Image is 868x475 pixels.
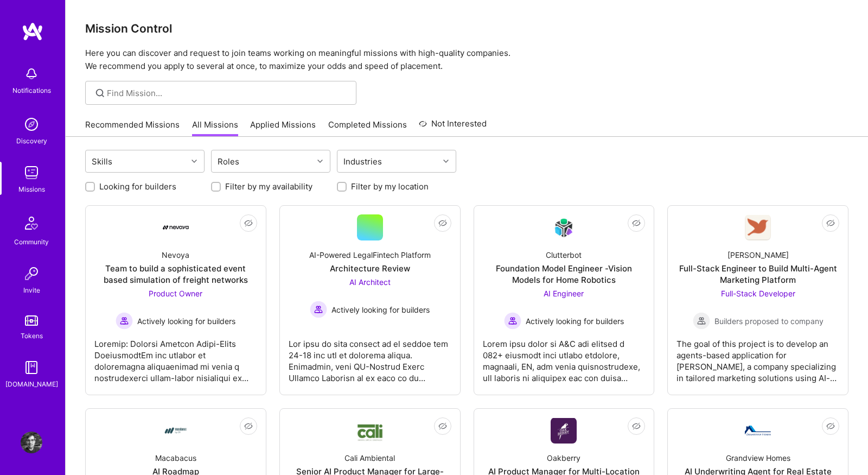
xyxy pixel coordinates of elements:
[244,219,253,227] i: icon EyeClosed
[526,315,624,327] span: Actively looking for builders
[25,315,38,326] img: tokens
[721,289,795,298] span: Full-Stack Developer
[22,22,43,41] img: logo
[632,219,641,227] i: icon EyeClosed
[18,432,45,453] a: User Avatar
[289,214,451,386] a: AI-Powered LegalFintech PlatformArchitecture ReviewAI Architect Actively looking for buildersActi...
[745,215,771,240] img: Company Logo
[714,315,824,327] span: Builders proposed to company
[331,304,430,315] span: Actively looking for builders
[310,301,327,318] img: Actively looking for builders
[483,214,646,386] a: Company LogoClutterbotFoundation Model Engineer -Vision Models for Home RoboticsAI Engineer Activ...
[94,330,257,384] div: Loremip: Dolorsi Ametcon Adipi-Elits DoeiusmodtEm inc utlabor et doloremagna aliquaenimad mi veni...
[676,330,839,384] div: The goal of this project is to develop an agents-based application for [PERSON_NAME], a company s...
[225,181,312,192] label: Filter by my availability
[163,417,189,444] img: Company Logo
[676,214,839,386] a: Company Logo[PERSON_NAME]Full-Stack Engineer to Build Multi-Agent Marketing PlatformFull-Stack De...
[215,154,242,169] div: Roles
[12,85,51,96] div: Notifications
[357,420,383,442] img: Company Logo
[693,312,710,330] img: Builders proposed to company
[21,330,43,341] div: Tokens
[330,263,410,274] div: Architecture Review
[632,422,641,430] i: icon EyeClosed
[162,249,189,261] div: Nevoya
[250,119,316,137] a: Applied Missions
[192,159,197,164] i: icon Chevron
[21,432,42,453] img: User Avatar
[727,249,789,261] div: [PERSON_NAME]
[23,284,40,296] div: Invite
[483,330,646,384] div: Lorem ipsu dolor si A&C adi elitsed d 082+ eiusmodt inci utlabo etdolore, magnaali, EN, adm venia...
[137,315,235,327] span: Actively looking for builders
[99,181,176,192] label: Looking for builders
[85,22,848,35] h3: Mission Control
[85,47,848,73] p: Here you can discover and request to join teams working on meaningful missions with high-quality ...
[244,422,253,430] i: icon EyeClosed
[94,263,257,286] div: Team to build a sophisticated event based simulation of freight networks
[551,215,577,240] img: Company Logo
[349,277,391,287] span: AI Architect
[107,87,348,99] input: Find Mission...
[21,63,42,85] img: bell
[328,119,407,137] a: Completed Missions
[94,87,106,99] i: icon SearchGrey
[826,219,835,227] i: icon EyeClosed
[155,452,196,464] div: Macabacus
[826,422,835,430] i: icon EyeClosed
[438,219,447,227] i: icon EyeClosed
[21,113,42,135] img: discovery
[419,117,487,137] a: Not Interested
[317,159,323,164] i: icon Chevron
[85,119,180,137] a: Recommended Missions
[341,154,385,169] div: Industries
[351,181,429,192] label: Filter by my location
[21,263,42,284] img: Invite
[483,263,646,286] div: Foundation Model Engineer -Vision Models for Home Robotics
[21,162,42,183] img: teamwork
[94,214,257,386] a: Company LogoNevoyaTeam to build a sophisticated event based simulation of freight networksProduct...
[89,154,115,169] div: Skills
[309,249,431,261] div: AI-Powered LegalFintech Platform
[5,378,58,390] div: [DOMAIN_NAME]
[726,452,790,464] div: Grandview Homes
[192,119,238,137] a: All Missions
[21,357,42,378] img: guide book
[163,225,189,230] img: Company Logo
[116,312,133,330] img: Actively looking for builders
[289,330,451,384] div: Lor ipsu do sita consect ad el seddoe tem 24-18 inc utl et dolorema aliqua. Enimadmin, veni QU-No...
[443,159,449,164] i: icon Chevron
[18,210,44,236] img: Community
[745,426,771,435] img: Company Logo
[149,289,202,298] span: Product Owner
[504,312,521,330] img: Actively looking for builders
[344,452,395,464] div: Cali Ambiental
[16,135,47,147] div: Discovery
[676,263,839,286] div: Full-Stack Engineer to Build Multi-Agent Marketing Platform
[546,249,582,261] div: Clutterbot
[14,236,49,248] div: Community
[551,418,577,444] img: Company Logo
[547,452,580,464] div: Oakberry
[438,422,447,430] i: icon EyeClosed
[18,183,45,195] div: Missions
[544,289,584,298] span: AI Engineer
